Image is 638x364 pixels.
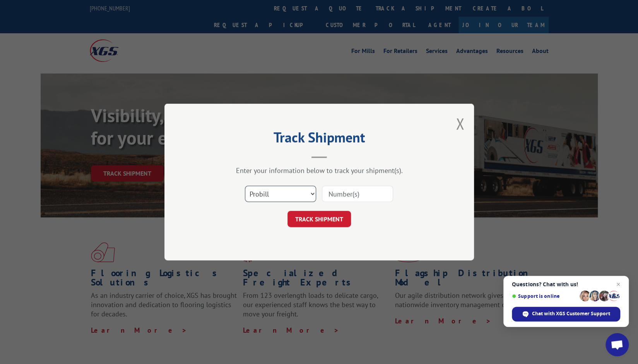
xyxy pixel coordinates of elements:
div: Chat with XGS Customer Support [512,307,620,321]
span: Questions? Chat with us! [512,281,620,287]
span: Chat with XGS Customer Support [532,310,610,317]
div: Enter your information below to track your shipment(s). [203,166,435,175]
button: Close modal [456,113,464,134]
div: Open chat [606,333,629,356]
h2: Track Shipment [203,132,435,147]
span: Support is online [512,293,577,299]
input: Number(s) [322,186,393,202]
button: TRACK SHIPMENT [287,211,351,227]
span: Close chat [614,280,623,289]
